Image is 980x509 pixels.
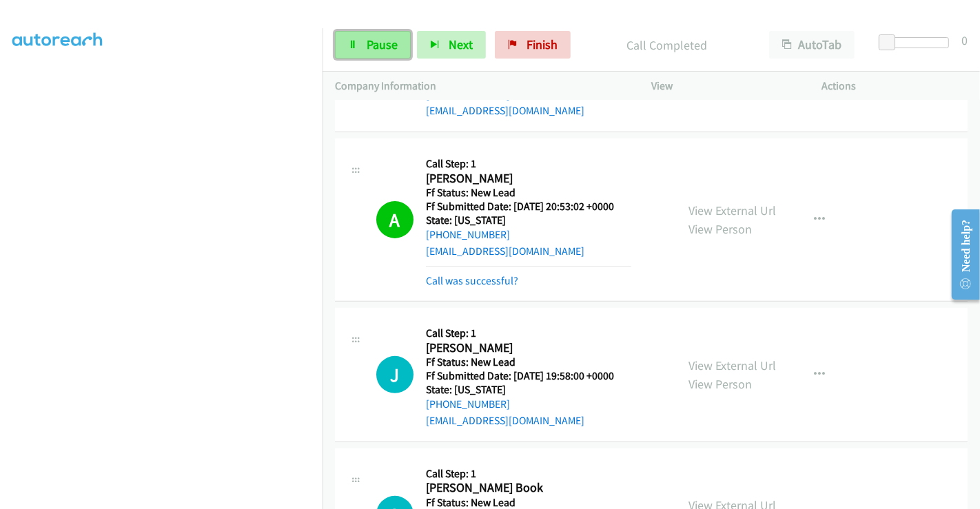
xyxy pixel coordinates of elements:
[376,356,414,393] div: The call is yet to be attempted
[769,31,855,59] button: AutoTab
[426,88,510,101] a: [PHONE_NUMBER]
[367,37,398,52] span: Pause
[417,31,486,59] button: Next
[426,200,631,214] h5: Ff Submitted Date: [DATE] 20:53:02 +0000
[426,369,631,383] h5: Ff Submitted Date: [DATE] 19:58:00 +0000
[376,356,414,393] h1: J
[335,31,411,59] a: Pause
[449,37,473,52] span: Next
[886,37,949,48] div: Delay between calls (in seconds)
[335,78,626,94] p: Company Information
[527,37,558,52] span: Finish
[426,480,614,496] h2: [PERSON_NAME] Book
[426,383,631,397] h5: State: [US_STATE]
[426,397,510,411] a: [PHONE_NUMBER]
[426,214,631,227] h5: State: [US_STATE]
[426,355,631,369] h5: Ff Status: New Lead
[688,221,752,237] a: View Person
[941,200,980,309] iframe: Resource Center
[495,31,571,59] a: Finish
[961,31,968,50] div: 0
[651,78,797,94] p: View
[426,326,631,340] h5: Call Step: 1
[426,186,631,200] h5: Ff Status: New Lead
[688,357,776,373] a: View External Url
[589,36,744,54] p: Call Completed
[688,376,752,392] a: View Person
[822,78,968,94] p: Actions
[426,228,510,241] a: [PHONE_NUMBER]
[426,340,631,356] h2: [PERSON_NAME]
[688,202,776,218] a: View External Url
[426,274,518,287] a: Call was successful?
[426,104,584,117] a: [EMAIL_ADDRESS][DOMAIN_NAME]
[376,201,414,238] h1: A
[426,157,631,171] h5: Call Step: 1
[426,245,584,258] a: [EMAIL_ADDRESS][DOMAIN_NAME]
[426,414,584,427] a: [EMAIL_ADDRESS][DOMAIN_NAME]
[426,171,631,187] h2: [PERSON_NAME]
[426,467,614,481] h5: Call Step: 1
